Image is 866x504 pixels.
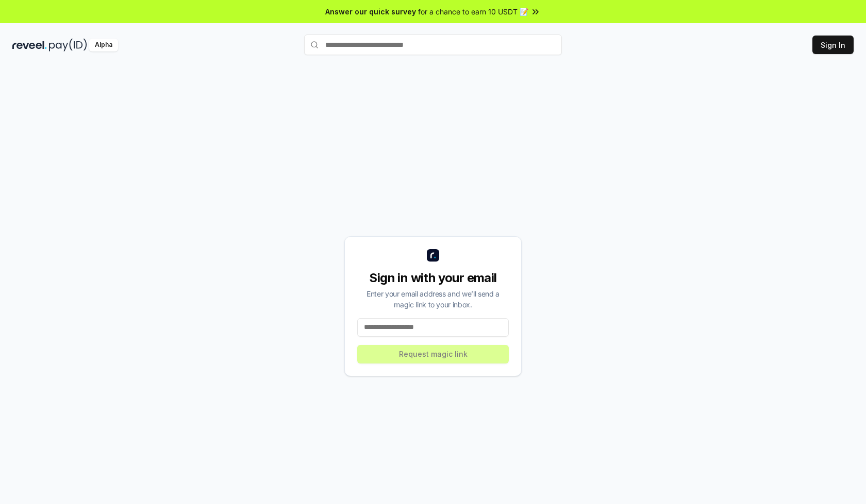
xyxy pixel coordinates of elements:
[812,36,854,54] button: Sign In
[357,288,509,310] div: Enter your email address and we’ll send a magic link to your inbox.
[418,6,528,17] span: for a chance to earn 10 USDT 📝
[357,270,509,286] div: Sign in with your email
[49,39,87,51] img: pay_id
[427,249,439,262] img: logo_small
[89,39,118,51] div: Alpha
[12,39,47,51] img: reveel_dark
[325,6,416,17] span: Answer our quick survey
